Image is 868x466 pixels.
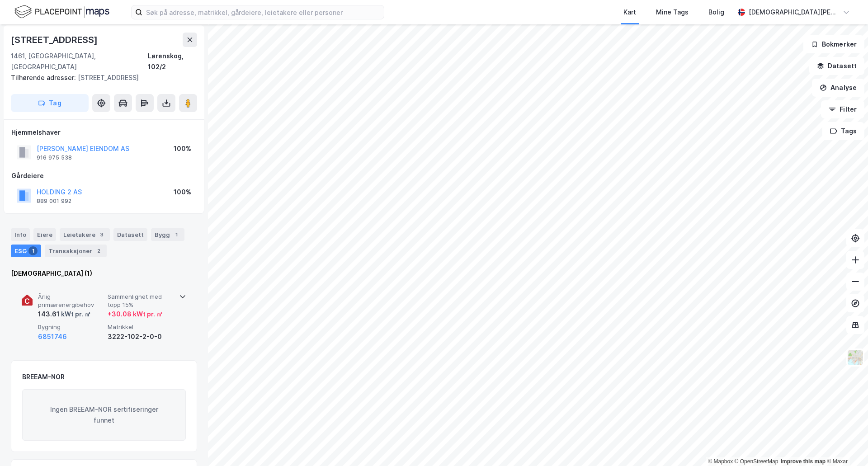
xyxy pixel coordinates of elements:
a: OpenStreetMap [735,458,778,465]
div: Leietakere [60,228,110,241]
button: Datasett [809,57,864,75]
div: Bygg [151,228,184,241]
button: Analyse [812,79,864,97]
div: 2 [94,246,103,255]
div: 1461, [GEOGRAPHIC_DATA], [GEOGRAPHIC_DATA] [11,51,148,72]
a: Mapbox [708,458,733,465]
div: [DEMOGRAPHIC_DATA][PERSON_NAME] [749,7,839,18]
div: 916 975 538 [37,154,72,161]
div: 1 [172,230,181,239]
div: BREEAM-NOR [22,372,65,382]
iframe: Chat Widget [823,423,868,466]
div: 100% [174,143,191,154]
div: Mine Tags [656,7,689,18]
div: 3222-102-2-0-0 [108,331,174,342]
div: [DEMOGRAPHIC_DATA] (1) [11,268,197,279]
div: 1 [28,246,38,255]
div: [STREET_ADDRESS] [11,33,99,47]
input: Søk på adresse, matrikkel, gårdeiere, leietakere eller personer [142,5,384,19]
div: 889 001 992 [37,198,71,205]
div: 143.61 [38,309,91,320]
div: Hjemmelshaver [11,127,197,138]
div: Bolig [708,7,724,18]
span: Tilhørende adresser: [11,74,78,81]
span: Bygning [38,323,104,331]
img: logo.f888ab2527a4732fd821a326f86c7f29.svg [14,4,109,20]
div: kWt pr. ㎡ [60,309,91,320]
div: [STREET_ADDRESS] [11,72,190,83]
div: Eiere [33,228,56,241]
div: 100% [174,187,191,198]
div: 3 [97,230,106,239]
div: Kontrollprogram for chat [823,423,868,466]
div: Info [11,228,30,241]
img: Z [847,349,864,366]
div: Ingen BREEAM-NOR sertifiseringer funnet [22,389,186,441]
button: 6851746 [38,331,67,342]
button: Tag [11,94,89,112]
div: Datasett [113,228,147,241]
div: + 30.08 kWt pr. ㎡ [108,309,163,320]
div: Transaksjoner [45,245,107,257]
button: Tags [822,122,864,140]
span: Sammenlignet med topp 15% [108,293,174,309]
button: Bokmerker [803,35,864,53]
span: Matrikkel [108,323,174,331]
div: Lørenskog, 102/2 [148,51,197,72]
a: Improve this map [781,458,826,465]
div: ESG [11,245,41,257]
button: Filter [821,100,864,118]
div: Kart [623,7,636,18]
div: Gårdeiere [11,170,197,181]
span: Årlig primærenergibehov [38,293,104,309]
